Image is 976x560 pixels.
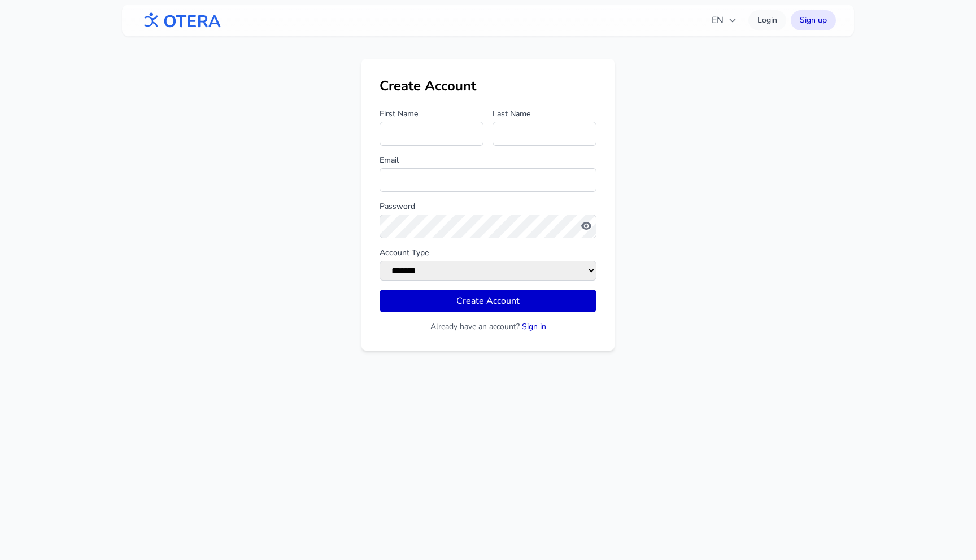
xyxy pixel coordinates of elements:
[380,155,596,166] label: Email
[380,321,596,333] p: Already have an account?
[380,290,596,312] button: Create Account
[140,8,221,33] img: OTERA logo
[748,10,786,30] a: Login
[380,201,596,212] label: Password
[493,108,596,120] label: Last Name
[712,14,737,27] span: EN
[705,9,744,32] button: EN
[522,321,546,332] a: Sign in
[380,108,483,120] label: First Name
[791,10,836,30] a: Sign up
[380,77,596,95] h1: Create Account
[380,247,596,259] label: Account Type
